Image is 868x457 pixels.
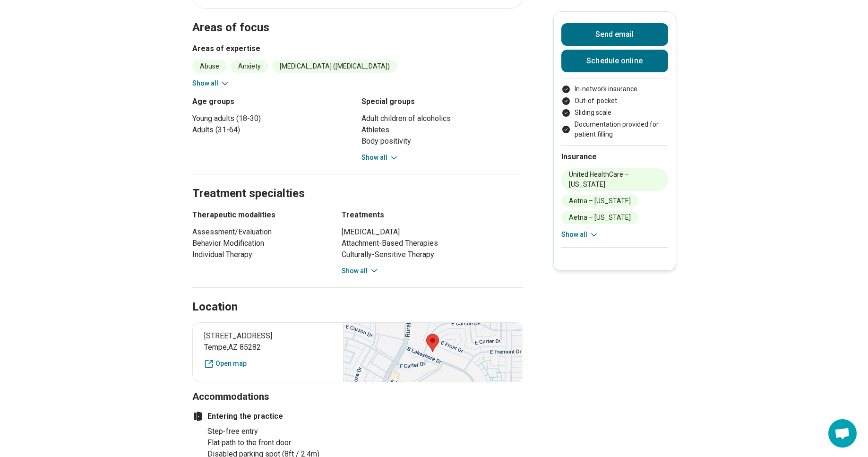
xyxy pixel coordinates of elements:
[207,426,325,437] li: Step-free entry
[361,153,399,163] button: Show all
[192,238,325,249] li: Behavior Modification
[361,136,523,147] li: Body positivity
[561,168,668,191] li: United HealthCare – [US_STATE]
[561,84,668,139] ul: Payment options
[561,195,638,207] li: Aetna – [US_STATE]
[204,330,332,342] span: [STREET_ADDRESS]
[361,124,523,136] li: Athletes
[204,342,332,353] span: Tempe , AZ 85282
[561,96,668,106] li: Out-of-pocket
[192,411,325,422] h4: Entering the practice
[828,419,857,448] div: Open chat
[192,96,354,107] h3: Age groups
[361,96,523,107] h3: Special groups
[192,113,354,124] li: Young adults (18-30)
[192,390,523,403] h3: Accommodations
[561,84,668,94] li: In-network insurance
[342,238,523,249] li: Attachment-Based Therapies
[561,120,668,139] li: Documentation provided for patient filling
[192,163,523,202] h2: Treatment specialties
[561,108,668,118] li: Sliding scale
[561,23,668,46] button: Send email
[342,249,523,260] li: Culturally-Sensitive Therapy
[561,230,599,240] button: Show all
[204,359,332,369] a: Open map
[361,113,523,124] li: Adult children of alcoholics
[192,249,325,260] li: Individual Therapy
[192,78,230,88] button: Show all
[192,124,354,136] li: Adults (31-64)
[561,211,638,224] li: Aetna – [US_STATE]
[342,209,523,221] h3: Treatments
[192,209,325,221] h3: Therapeutic modalities
[342,226,523,238] li: [MEDICAL_DATA]
[272,60,397,73] li: [MEDICAL_DATA] ([MEDICAL_DATA])
[561,50,668,72] a: Schedule online
[192,226,325,238] li: Assessment/Evaluation
[342,266,379,276] button: Show all
[207,437,325,448] li: Flat path to the front door
[561,151,668,163] h2: Insurance
[231,60,268,73] li: Anxiety
[192,43,523,54] h3: Areas of expertise
[192,60,227,73] li: Abuse
[192,299,238,315] h2: Location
